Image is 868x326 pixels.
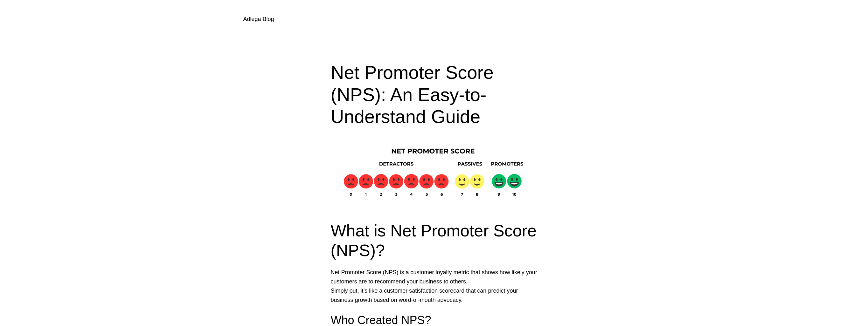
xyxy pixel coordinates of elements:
[331,221,538,261] h2: What is Net Promoter Score (NPS)?
[331,143,538,210] img: NPS Scale
[331,268,538,304] p: Net Promoter Score (NPS) is a customer loyalty metric that shows how likely your customers are to...
[331,61,538,128] h1: Net Promoter Score (NPS): An Easy-to-Understand Guide
[243,16,274,22] a: Adlega Blog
